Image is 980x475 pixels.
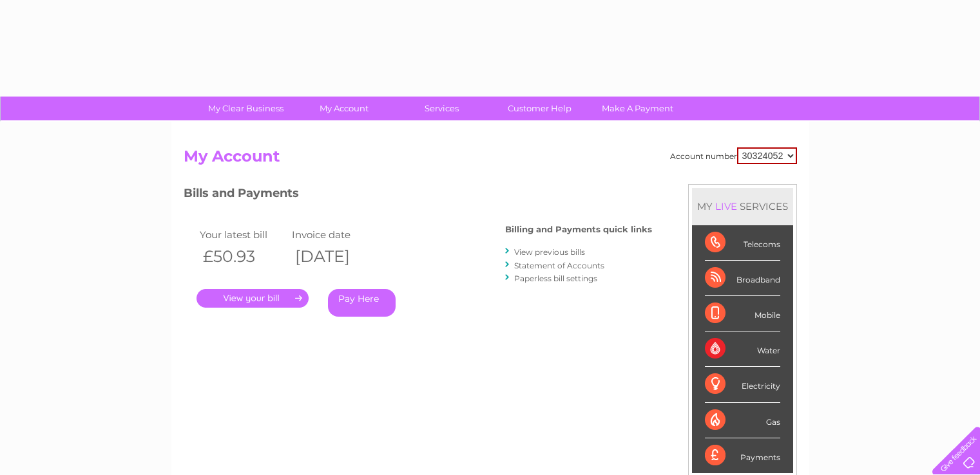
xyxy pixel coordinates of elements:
[289,226,381,243] td: Invoice date
[670,147,797,164] div: Account number
[184,184,652,207] h3: Bills and Payments
[705,367,780,402] div: Electricity
[705,403,780,438] div: Gas
[514,261,604,270] a: Statement of Accounts
[705,261,780,296] div: Broadband
[514,247,585,257] a: View previous bills
[193,97,299,120] a: My Clear Business
[505,225,652,234] h4: Billing and Payments quick links
[705,225,780,261] div: Telecoms
[584,97,691,120] a: Make A Payment
[197,226,289,243] td: Your latest bill
[486,97,593,120] a: Customer Help
[514,274,597,283] a: Paperless bill settings
[705,438,780,473] div: Payments
[289,243,381,270] th: [DATE]
[389,97,495,120] a: Services
[713,200,740,212] div: LIVE
[328,289,396,317] a: Pay Here
[291,97,397,120] a: My Account
[197,243,289,270] th: £50.93
[184,147,797,172] h2: My Account
[197,289,309,308] a: .
[705,331,780,367] div: Water
[692,188,793,225] div: MY SERVICES
[705,296,780,331] div: Mobile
